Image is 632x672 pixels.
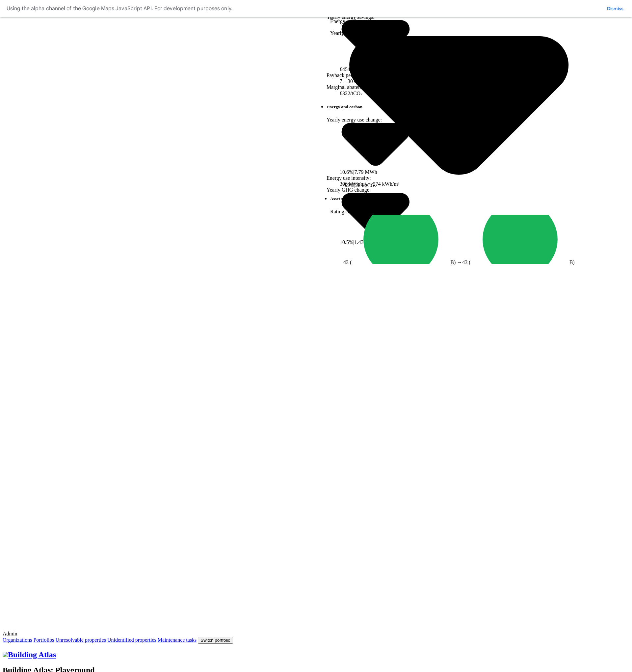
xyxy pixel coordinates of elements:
a: Building Atlas [3,650,56,659]
img: main-0bbd2752.svg [3,652,8,657]
a: Organizations [3,637,32,643]
h5: Asset rating [330,196,575,202]
span: 220 kWh/m² → [343,24,403,30]
span: 22 kgCO₂ [355,182,377,188]
span: 0.2% [343,176,575,188]
a: Maintenance tasks [158,637,197,643]
label: Admin [3,625,629,636]
button: Dismiss [605,5,625,12]
dt: Yearly GHG change: [330,30,575,36]
span: 43 ( B) → [343,259,575,265]
a: Unresolvable properties [56,637,106,643]
a: Unidentified properties [107,637,156,643]
span: 219 kWh/m² [377,24,403,30]
div: Using the alpha channel of the Google Maps JavaScript API. For development purposes only. [7,4,232,13]
a: Portfolios [33,637,54,643]
span: 43 ( B) [462,259,574,265]
button: Switch portfolio [198,637,233,644]
dt: Energy use intensity: [330,18,575,24]
dt: Rating change: [330,209,575,215]
dd: | [343,36,575,188]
